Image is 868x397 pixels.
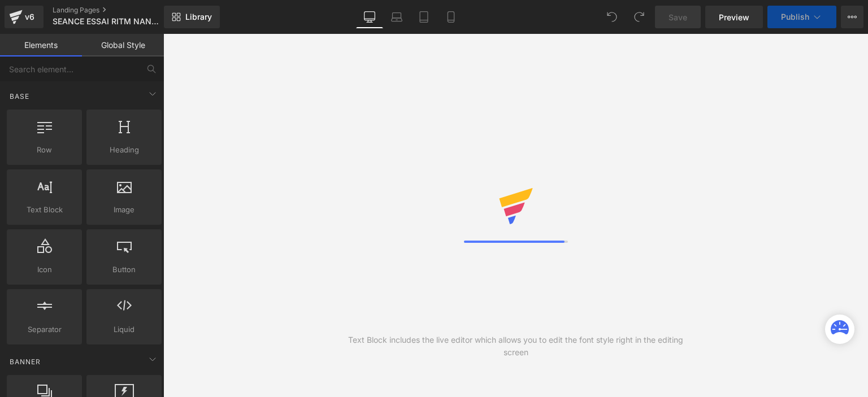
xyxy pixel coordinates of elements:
a: Preview [705,6,763,28]
span: Text Block [10,204,79,216]
span: Publish [781,12,809,21]
span: Base [8,91,31,102]
span: Image [90,204,158,216]
button: Undo [601,6,623,28]
span: Row [10,144,79,156]
a: Laptop [383,6,410,28]
a: Landing Pages [53,6,183,15]
a: Tablet [410,6,437,28]
a: Desktop [356,6,383,28]
a: v6 [5,6,44,28]
span: Heading [90,144,158,156]
span: Icon [10,264,79,276]
button: More [841,6,863,28]
a: New Library [164,6,220,28]
span: SEANCE ESSAI RITM NANTES [53,17,161,26]
span: Library [185,12,212,22]
a: Mobile [437,6,465,28]
span: Liquid [90,324,158,335]
span: Banner [8,356,42,367]
div: v6 [23,10,37,24]
span: Save [669,11,687,23]
span: Button [90,264,158,276]
button: Redo [628,6,650,28]
a: Global Style [82,34,164,56]
button: Publish [767,6,836,28]
span: Separator [10,324,79,335]
span: Preview [719,11,749,23]
div: Text Block includes the live editor which allows you to edit the font style right in the editing ... [340,334,692,359]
